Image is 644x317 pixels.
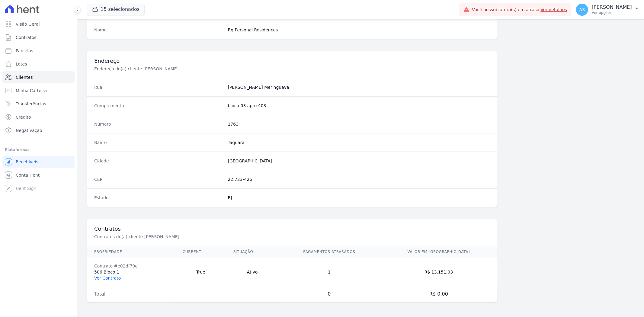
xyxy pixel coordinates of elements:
[228,158,490,164] dd: [GEOGRAPHIC_DATA]
[2,124,75,136] a: Negativação
[175,246,226,258] th: Current
[228,103,490,109] dd: bloco 03 apto 403
[16,159,38,165] span: Recebíveis
[380,258,498,286] td: R$ 13.151,03
[592,4,632,10] p: [PERSON_NAME]
[16,74,33,80] span: Clientes
[2,98,75,110] a: Transferências
[87,4,145,15] button: 15 selecionados
[2,169,75,181] a: Conta Hent
[94,27,223,33] dt: Nome
[279,258,380,286] td: 1
[228,176,490,182] dd: 22.723-426
[94,195,223,201] dt: Estado
[94,225,490,232] h3: Contratos
[2,45,75,57] a: Parcelas
[279,286,380,302] td: 0
[87,286,175,302] td: Total
[592,10,632,15] p: Ver opções
[16,34,36,40] span: Contratos
[16,88,47,94] span: Minha Carteira
[94,66,297,72] p: Endereço do(a) cliente [PERSON_NAME]
[228,121,490,127] dd: 1763
[94,103,223,109] dt: Complemento
[226,246,279,258] th: Situação
[2,156,75,168] a: Recebíveis
[380,286,498,302] td: R$ 0,00
[579,8,585,12] span: AS
[16,114,31,120] span: Crédito
[2,111,75,123] a: Crédito
[226,258,279,286] td: Ativo
[2,85,75,97] a: Minha Carteira
[2,71,75,83] a: Clientes
[175,258,226,286] td: True
[94,176,223,182] dt: CEP
[94,276,121,280] a: Ver Contrato
[541,7,567,12] a: Ver detalhes
[16,101,46,107] span: Transferências
[16,48,33,54] span: Parcelas
[228,84,490,90] dd: [PERSON_NAME] Meringuava
[2,58,75,70] a: Lotes
[228,195,490,201] dd: RJ
[94,57,490,65] h3: Endereço
[2,31,75,43] a: Contratos
[94,84,223,90] dt: Rua
[2,18,75,30] a: Visão Geral
[5,146,72,153] div: Plataformas
[94,121,223,127] dt: Número
[228,139,490,146] dd: Taquara
[94,234,297,240] p: Contratos do(a) cliente [PERSON_NAME]
[380,246,498,258] th: Valor em [GEOGRAPHIC_DATA]
[94,263,168,269] div: Contrato #e02df79e
[87,246,175,258] th: Propriedade
[87,258,175,286] td: 506 Bloco 1
[16,61,27,67] span: Lotes
[16,21,40,27] span: Visão Geral
[94,139,223,146] dt: Bairro
[228,27,490,33] dd: Rg Personal Residences
[571,1,644,18] button: AS [PERSON_NAME] Ver opções
[16,172,40,178] span: Conta Hent
[279,246,380,258] th: Pagamentos Atrasados
[472,7,567,13] span: Você possui fatura(s) em atraso.
[94,158,223,164] dt: Cidade
[16,127,42,133] span: Negativação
